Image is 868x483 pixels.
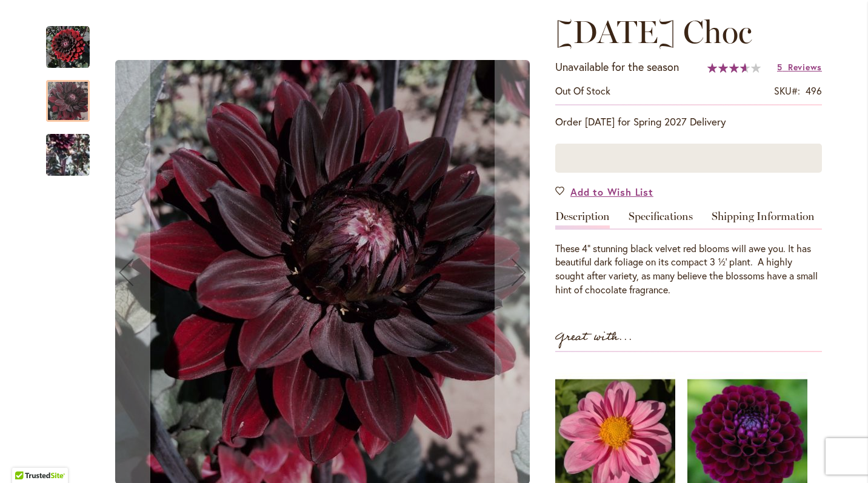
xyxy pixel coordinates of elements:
span: Reviews [788,61,822,73]
div: Availability [555,84,610,98]
div: Karma Choc [46,14,102,68]
div: Detailed Product Info [555,211,822,297]
a: 5 Reviews [777,61,822,73]
div: 73% [707,63,761,73]
a: Add to Wish List [555,185,653,199]
strong: Great with... [555,327,633,347]
div: 496 [806,84,822,98]
span: Add to Wish List [570,185,653,199]
strong: SKU [774,84,800,97]
span: 5 [777,61,783,73]
a: Specifications [629,211,693,228]
div: Karma Choc [46,122,90,176]
span: [DATE] Choc [555,13,752,51]
p: Unavailable for the season [555,59,679,75]
img: Karma Choc [46,110,90,199]
span: Out of stock [555,84,610,97]
div: These 4” stunning black velvet red blooms will awe you. It has beautiful dark foliage on its comp... [555,242,822,297]
iframe: Launch Accessibility Center [9,440,43,474]
p: Order [DATE] for Spring 2027 Delivery [555,115,822,129]
img: Karma Choc [46,25,90,69]
a: Shipping Information [712,211,815,228]
a: Description [555,211,610,228]
div: Karma Choc [46,68,102,122]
